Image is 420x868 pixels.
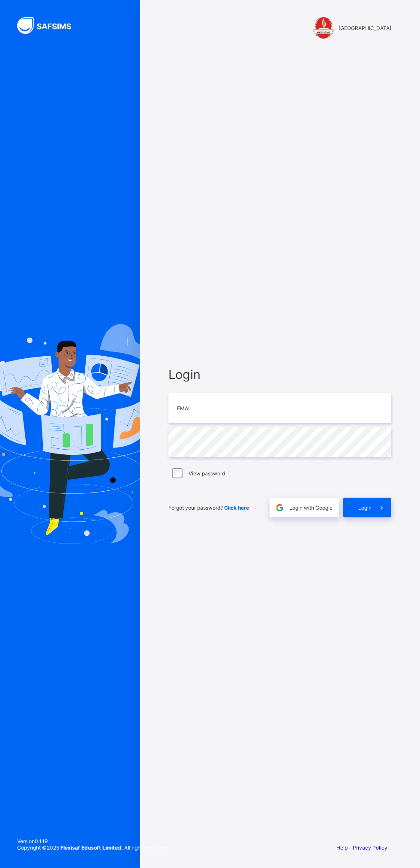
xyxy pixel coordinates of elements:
[358,505,372,511] span: Login
[168,505,249,511] span: Forgot your password?
[289,505,333,511] span: Login with Google
[224,505,249,511] a: Click here
[189,470,225,477] label: View password
[17,838,168,844] span: Version 0.1.19
[168,367,391,382] span: Login
[339,25,391,31] span: [GEOGRAPHIC_DATA]
[60,844,123,851] strong: Flexisaf Edusoft Limited.
[17,17,81,34] img: SAFSIMS Logo
[275,503,285,513] img: google.396cfc9801f0270233282035f929180a.svg
[17,844,168,851] span: Copyright © 2025 All rights reserved.
[353,844,387,851] a: Privacy Policy
[336,844,348,851] a: Help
